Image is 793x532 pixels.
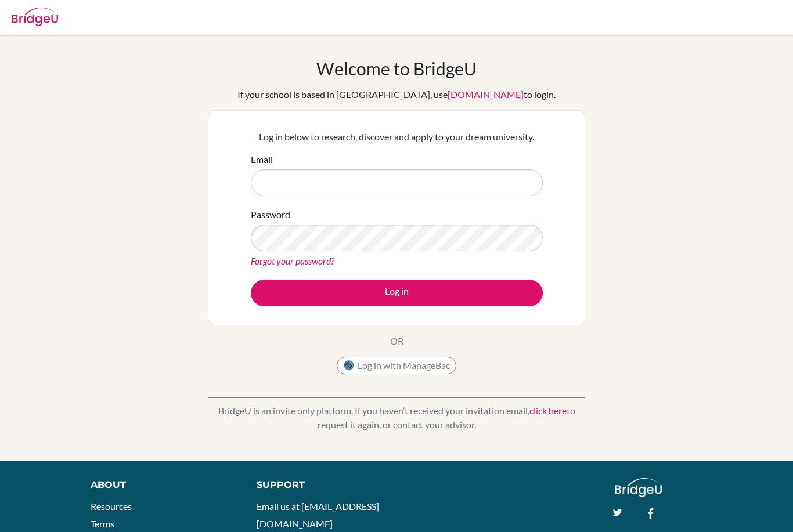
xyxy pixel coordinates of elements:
a: Terms [91,518,114,529]
a: Resources [91,501,132,512]
a: click here [529,405,567,416]
div: If your school is based in [GEOGRAPHIC_DATA], use to login. [237,88,556,102]
button: Log in [251,280,543,306]
img: logo_white@2x-f4f0deed5e89b7ecb1c2cc34c3e3d731f90f0f143d5ea2071677605dd97b5244.png [615,478,662,497]
button: Log in with ManageBac [337,357,456,374]
p: OR [390,334,403,348]
img: Bridge-U [12,8,58,26]
a: Forgot your password? [251,255,334,266]
label: Password [251,208,290,222]
p: Log in below to research, discover and apply to your dream university. [251,130,543,144]
p: BridgeU is an invite only platform. If you haven’t received your invitation email, to request it ... [208,404,585,432]
h1: Welcome to BridgeU [316,58,477,79]
a: [DOMAIN_NAME] [448,89,524,100]
a: Email us at [EMAIL_ADDRESS][DOMAIN_NAME] [257,501,379,529]
div: About [91,478,230,492]
label: Email [251,153,273,167]
div: Support [257,478,385,492]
